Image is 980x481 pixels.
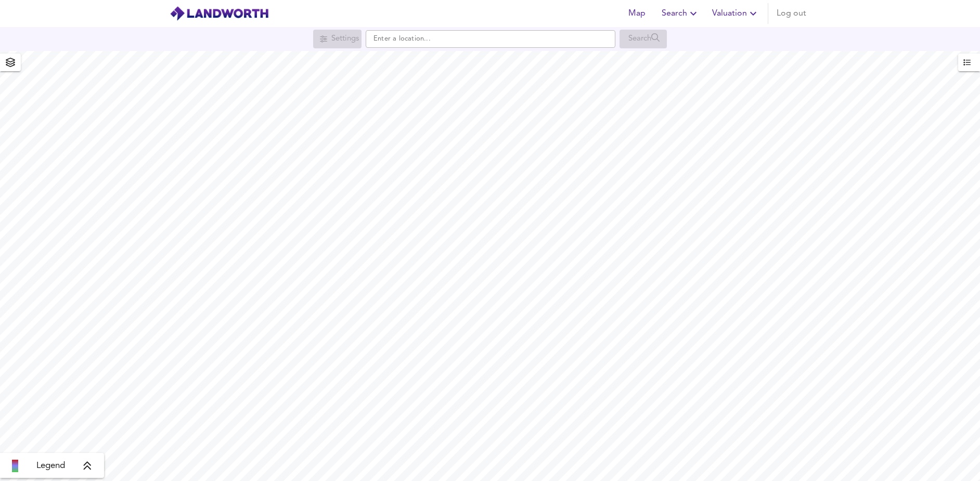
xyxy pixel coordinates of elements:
button: Valuation [708,3,764,24]
img: logo [170,6,269,21]
span: Log out [777,6,806,21]
button: Log out [772,3,810,24]
span: Valuation [712,6,759,21]
button: Search [657,3,704,24]
input: Enter a location... [366,30,615,48]
span: Legend [36,460,65,472]
span: Map [624,6,649,21]
button: Map [620,3,653,24]
span: Search [662,6,700,21]
div: Search for a location first or explore the map [620,30,667,48]
div: Search for a location first or explore the map [313,30,362,48]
